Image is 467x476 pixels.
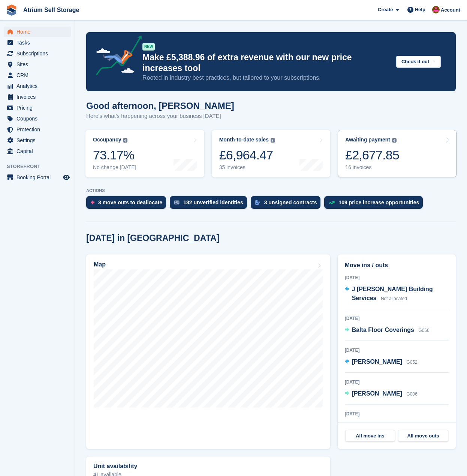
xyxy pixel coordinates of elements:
[16,172,61,183] span: Booking Portal
[396,56,441,68] button: Check it out →
[352,286,433,301] span: J [PERSON_NAME] Building Services
[4,37,71,48] a: menu
[432,6,440,13] img: Mark Rhodes
[16,103,61,113] span: Pricing
[16,113,61,124] span: Coupons
[174,200,180,205] img: verify_identity-adf6edd0f0f0b5bbfe63781bf79b02c33cf7c696d77639b501bdc392416b5a36.svg
[418,328,429,333] span: G066
[16,70,61,80] span: CRM
[212,130,331,177] a: Month-to-date sales £6,964.47 35 invoices
[264,199,317,205] div: 3 unsigned contracts
[219,137,269,143] div: Month-to-date sales
[93,147,136,163] div: 73.17%
[183,199,243,205] div: 182 unverified identities
[123,138,127,143] img: icon-info-grey-7440780725fd019a000dd9b08b2336e03edf1995a4989e88bcd33f0948082b44.svg
[7,163,75,170] span: Storefront
[98,199,162,205] div: 3 move outs to deallocate
[16,37,61,48] span: Tasks
[94,261,106,268] h2: Map
[345,147,399,163] div: £2,677.85
[345,421,417,431] a: [PERSON_NAME] F026
[352,327,414,333] span: Balta Floor Coverings
[398,430,448,442] a: All move outs
[352,358,402,365] span: [PERSON_NAME]
[16,124,61,135] span: Protection
[91,200,94,205] img: move_outs_to_deallocate_icon-f764333ba52eb49d3ac5e1228854f67142a1ed5810a6f6cc68b1a99e826820c5.svg
[16,59,61,70] span: Sites
[4,70,71,80] a: menu
[4,146,71,156] a: menu
[4,48,71,59] a: menu
[62,173,71,182] a: Preview store
[6,4,17,16] img: stora-icon-8386f47178a22dfd0bd8f6a31ec36ba5ce8667c1dd55bd0f319d3a0aa187defe.svg
[86,101,234,111] h1: Good afternoon, [PERSON_NAME]
[86,196,170,213] a: 3 move outs to deallocate
[142,74,390,82] p: Rooted in industry best practices, but tailored to your subscriptions.
[142,43,155,51] div: NEW
[86,233,219,243] h2: [DATE] in [GEOGRAPHIC_DATA]
[16,135,61,146] span: Settings
[345,357,418,367] a: [PERSON_NAME] G052
[406,391,417,397] span: G006
[16,146,61,156] span: Capital
[4,59,71,70] a: menu
[219,147,275,163] div: £6,964.47
[4,113,71,124] a: menu
[93,463,137,470] h2: Unit availability
[329,201,335,204] img: price_increase_opportunities-93ffe204e8149a01c8c9dc8f82e8f89637d9d84a8eef4429ea346261dce0b2c0.svg
[378,6,393,13] span: Create
[93,137,121,143] div: Occupancy
[345,315,449,322] div: [DATE]
[415,6,425,13] span: Help
[4,124,71,135] a: menu
[338,130,457,177] a: Awaiting payment £2,677.85 16 invoices
[345,389,418,399] a: [PERSON_NAME] G006
[441,6,460,14] span: Account
[345,430,395,442] a: All move ins
[16,81,61,91] span: Analytics
[345,274,449,281] div: [DATE]
[251,196,325,213] a: 3 unsigned contracts
[345,411,449,417] div: [DATE]
[4,92,71,102] a: menu
[255,200,260,205] img: contract_signature_icon-13c848040528278c33f63329250d36e43548de30e8caae1d1a13099fd9432cc5.svg
[345,285,449,303] a: J [PERSON_NAME] Building Services Not allocated
[271,138,275,143] img: icon-info-grey-7440780725fd019a000dd9b08b2336e03edf1995a4989e88bcd33f0948082b44.svg
[85,130,204,177] a: Occupancy 73.17% No change [DATE]
[4,103,71,113] a: menu
[324,196,427,213] a: 109 price increase opportunities
[86,188,456,193] p: ACTIONS
[381,296,407,301] span: Not allocated
[16,92,61,102] span: Invoices
[392,138,397,143] img: icon-info-grey-7440780725fd019a000dd9b08b2336e03edf1995a4989e88bcd33f0948082b44.svg
[4,81,71,91] a: menu
[16,48,61,59] span: Subscriptions
[16,27,61,37] span: Home
[345,261,449,270] h2: Move ins / outs
[4,27,71,37] a: menu
[90,36,142,78] img: price-adjustments-announcement-icon-8257ccfd72463d97f412b2fc003d46551f7dbcb40ab6d574587a9cd5c0d94...
[345,326,430,335] a: Balta Floor Coverings G066
[93,164,136,171] div: No change [DATE]
[406,360,417,365] span: G052
[86,112,234,120] p: Here's what's happening across your business [DATE]
[86,254,330,449] a: Map
[142,52,390,74] p: Make £5,388.96 of extra revenue with our new price increases tool
[4,135,71,146] a: menu
[219,164,275,171] div: 35 invoices
[20,4,82,16] a: Atrium Self Storage
[4,172,71,183] a: menu
[345,137,390,143] div: Awaiting payment
[352,390,402,397] span: [PERSON_NAME]
[338,199,419,205] div: 109 price increase opportunities
[345,379,449,385] div: [DATE]
[345,164,399,171] div: 16 invoices
[170,196,251,213] a: 182 unverified identities
[345,347,449,354] div: [DATE]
